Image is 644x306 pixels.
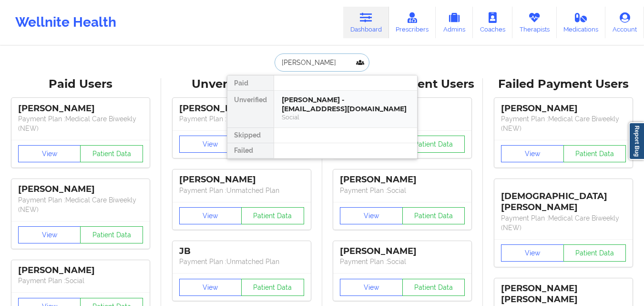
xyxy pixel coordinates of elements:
div: Paid Users [7,77,154,92]
button: View [179,207,242,224]
button: Patient Data [402,136,465,153]
a: Report Bug [629,122,644,160]
a: Coaches [473,7,512,38]
a: Dashboard [343,7,389,38]
a: Therapists [512,7,557,38]
div: [PERSON_NAME] [340,174,465,185]
div: Paid [227,75,274,91]
div: Unverified [227,91,274,128]
p: Payment Plan : Unmatched Plan [179,257,304,266]
a: Prescribers [389,7,436,38]
div: Unverified Users [168,77,316,92]
p: Payment Plan : Medical Care Biweekly (NEW) [18,195,143,214]
p: Payment Plan : Medical Care Biweekly (NEW) [501,114,626,133]
div: [PERSON_NAME] [18,103,143,114]
div: Skipped [227,128,274,143]
a: Admins [436,7,473,38]
div: [PERSON_NAME] [18,265,143,276]
p: Payment Plan : Medical Care Biweekly (NEW) [501,213,626,232]
div: JB [179,246,304,257]
p: Payment Plan : Medical Care Biweekly (NEW) [18,114,143,133]
button: View [18,145,81,162]
p: Payment Plan : Social [18,276,143,285]
button: Patient Data [241,207,304,224]
button: View [179,136,242,153]
a: Account [605,7,644,38]
button: Patient Data [563,244,626,262]
div: [PERSON_NAME] [179,103,304,114]
p: Payment Plan : Unmatched Plan [179,186,304,195]
button: View [501,244,564,262]
div: Failed Payment Users [490,77,637,92]
button: View [179,279,242,296]
button: View [18,226,81,243]
button: Patient Data [80,145,143,162]
button: Patient Data [402,207,465,224]
button: View [340,207,403,224]
button: Patient Data [402,279,465,296]
div: [PERSON_NAME] [179,174,304,185]
button: Patient Data [80,226,143,243]
div: Failed [227,143,274,158]
button: View [340,279,403,296]
div: [PERSON_NAME] [340,246,465,257]
div: [DEMOGRAPHIC_DATA][PERSON_NAME] [501,184,626,213]
div: Social [282,113,409,121]
button: View [501,145,564,162]
p: Payment Plan : Social [340,257,465,266]
div: [PERSON_NAME] [501,103,626,114]
div: [PERSON_NAME] - [EMAIL_ADDRESS][DOMAIN_NAME] [282,95,409,113]
p: Payment Plan : Unmatched Plan [179,114,304,124]
a: Medications [557,7,606,38]
div: [PERSON_NAME] [PERSON_NAME] [501,283,626,305]
p: Payment Plan : Social [340,186,465,195]
button: Patient Data [241,279,304,296]
button: Patient Data [563,145,626,162]
div: [PERSON_NAME] [18,184,143,195]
